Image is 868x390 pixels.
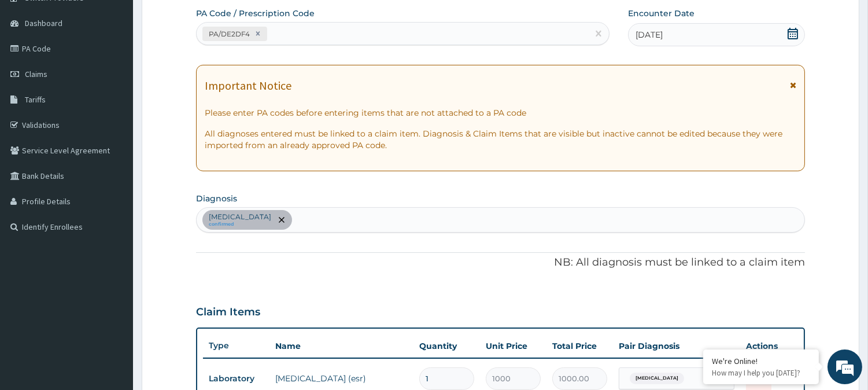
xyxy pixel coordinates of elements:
[205,107,796,119] p: Please enter PA codes before entering items that are not attached to a PA code
[25,69,47,79] span: Claims
[203,335,269,356] th: Type
[546,334,613,358] th: Total Price
[636,29,663,41] span: [DATE]
[269,367,413,390] td: [MEDICAL_DATA] (esr)
[205,128,796,151] p: All diagnoses entered must be linked to a claim item. Diagnosis & Claim Items that are visible bu...
[269,334,413,358] th: Name
[196,306,260,319] h3: Claim Items
[196,255,805,270] p: NB: All diagnosis must be linked to a claim item
[205,27,252,41] div: PA/DE2DF4
[209,222,271,227] small: confirmed
[67,120,160,237] span: We're online!
[6,264,220,304] textarea: Type your message and hit 'Enter'
[205,79,291,92] h1: Important Notice
[712,368,810,378] p: How may I help you today?
[203,368,269,389] td: Laboratory
[60,65,194,80] div: Chat with us now
[196,8,315,19] label: PA Code / Prescription Code
[480,334,546,358] th: Unit Price
[25,94,46,105] span: Tariffs
[413,334,480,358] th: Quantity
[21,58,47,87] img: d_794563401_company_1708531726252_794563401
[613,334,740,358] th: Pair Diagnosis
[712,356,810,366] div: We're Online!
[740,334,798,358] th: Actions
[209,212,271,222] p: [MEDICAL_DATA]
[196,193,237,204] label: Diagnosis
[628,8,695,19] label: Encounter Date
[630,373,684,384] span: [MEDICAL_DATA]
[25,18,62,28] span: Dashboard
[276,215,287,225] span: remove selection option
[190,6,217,34] div: Minimize live chat window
